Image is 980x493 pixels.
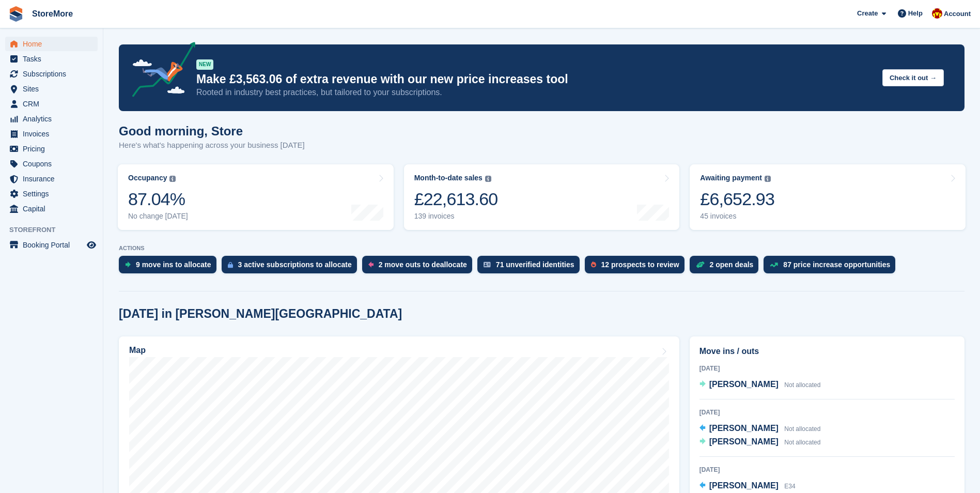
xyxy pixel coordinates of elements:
div: [DATE] [699,408,955,417]
span: [PERSON_NAME] [709,380,779,389]
h2: [DATE] in [PERSON_NAME][GEOGRAPHIC_DATA] [119,307,402,321]
p: Rooted in industry best practices, but tailored to your subscriptions. [196,87,874,98]
div: No change [DATE] [128,212,188,221]
img: price_increase_opportunities-93ffe204e8149a01c8c9dc8f82e8f89637d9d84a8eef4429ea346261dce0b2c0.svg [770,263,778,267]
a: 12 prospects to review [585,256,690,279]
span: Pricing [23,142,85,156]
a: menu [5,172,98,186]
div: [DATE] [699,364,955,373]
a: menu [5,238,98,252]
img: icon-info-grey-7440780725fd019a000dd9b08b2336e03edf1995a4989e88bcd33f0948082b44.svg [765,176,771,182]
div: 3 active subscriptions to allocate [238,260,352,269]
span: Not allocated [784,425,820,433]
img: prospect-51fa495bee0391a8d652442698ab0144808aea92771e9ea1ae160a38d050c398.svg [591,261,596,268]
button: Check it out → [882,69,944,86]
p: Here's what's happening across your business [DATE] [119,140,305,151]
img: verify_identity-adf6edd0f0f0b5bbfe63781bf79b02c33cf7c696d77639b501bdc392416b5a36.svg [484,261,491,268]
a: Preview store [85,239,98,251]
a: menu [5,142,98,156]
a: 71 unverified identities [477,256,585,279]
span: Sites [23,82,85,96]
span: Create [857,8,878,19]
span: CRM [23,97,85,111]
p: ACTIONS [119,245,965,252]
span: Not allocated [784,381,820,389]
a: menu [5,82,98,96]
span: Booking Portal [23,238,85,252]
img: icon-info-grey-7440780725fd019a000dd9b08b2336e03edf1995a4989e88bcd33f0948082b44.svg [169,176,176,182]
a: StoreMore [28,5,77,22]
div: £22,613.60 [414,189,498,210]
a: 3 active subscriptions to allocate [222,256,362,279]
span: Invoices [23,127,85,141]
a: Awaiting payment £6,652.93 45 invoices [690,164,966,230]
a: [PERSON_NAME] Not allocated [699,422,821,436]
div: NEW [196,59,213,70]
a: [PERSON_NAME] Not allocated [699,378,821,392]
span: Coupons [23,157,85,171]
span: Analytics [23,112,85,126]
a: menu [5,67,98,81]
img: active_subscription_to_allocate_icon-d502201f5373d7db506a760aba3b589e785aa758c864c3986d89f69b8ff3... [228,261,233,268]
div: Occupancy [128,174,167,182]
div: £6,652.93 [700,189,774,210]
a: menu [5,112,98,126]
a: menu [5,187,98,201]
a: 9 move ins to allocate [119,256,222,279]
div: Month-to-date sales [414,174,483,182]
h2: Move ins / outs [699,345,955,358]
a: menu [5,97,98,111]
div: 12 prospects to review [601,260,679,269]
a: Occupancy 87.04% No change [DATE] [118,164,394,230]
span: [PERSON_NAME] [709,481,779,490]
div: [DATE] [699,465,955,474]
h2: Map [129,346,146,355]
div: Awaiting payment [700,174,762,182]
a: menu [5,157,98,171]
a: menu [5,202,98,216]
a: 87 price increase opportunities [764,256,900,279]
span: Not allocated [784,439,820,446]
a: menu [5,37,98,51]
a: [PERSON_NAME] E34 [699,480,796,493]
span: [PERSON_NAME] [709,437,779,446]
div: 45 invoices [700,212,774,221]
div: 87 price increase opportunities [783,260,890,269]
img: deal-1b604bf984904fb50ccaf53a9ad4b4a5d6e5aea283cecdc64d6e3604feb123c2.svg [696,261,705,268]
a: Month-to-date sales £22,613.60 139 invoices [404,164,680,230]
span: [PERSON_NAME] [709,424,779,433]
a: 2 open deals [690,256,764,279]
div: 2 open deals [710,260,754,269]
a: menu [5,127,98,141]
img: move_outs_to_deallocate_icon-f764333ba52eb49d3ac5e1228854f67142a1ed5810a6f6cc68b1a99e826820c5.svg [368,261,374,268]
h1: Good morning, Store [119,124,305,138]
img: move_ins_to_allocate_icon-fdf77a2bb77ea45bf5b3d319d69a93e2d87916cf1d5bf7949dd705db3b84f3ca.svg [125,261,131,268]
img: stora-icon-8386f47178a22dfd0bd8f6a31ec36ba5ce8667c1dd55bd0f319d3a0aa187defe.svg [8,6,24,22]
div: 139 invoices [414,212,498,221]
span: Subscriptions [23,67,85,81]
span: Tasks [23,52,85,66]
img: Store More Team [932,8,942,19]
span: Help [908,8,923,19]
div: 9 move ins to allocate [136,260,211,269]
div: 2 move outs to deallocate [379,260,467,269]
img: price-adjustments-announcement-icon-8257ccfd72463d97f412b2fc003d46551f7dbcb40ab6d574587a9cd5c0d94... [123,42,196,101]
span: Settings [23,187,85,201]
div: 87.04% [128,189,188,210]
span: Home [23,37,85,51]
a: [PERSON_NAME] Not allocated [699,436,821,449]
span: Insurance [23,172,85,186]
span: Capital [23,202,85,216]
span: E34 [784,483,795,490]
div: 71 unverified identities [496,260,574,269]
img: icon-info-grey-7440780725fd019a000dd9b08b2336e03edf1995a4989e88bcd33f0948082b44.svg [485,176,491,182]
a: menu [5,52,98,66]
a: 2 move outs to deallocate [362,256,477,279]
span: Storefront [9,225,103,235]
span: Account [944,9,971,19]
p: Make £3,563.06 of extra revenue with our new price increases tool [196,72,874,87]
